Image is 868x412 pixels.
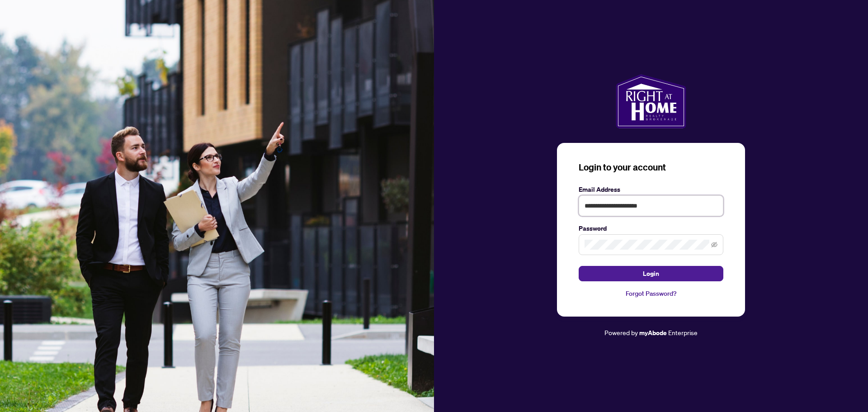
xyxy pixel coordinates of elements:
h3: Login to your account [579,161,723,174]
span: Powered by [604,328,638,336]
span: Login [643,266,659,281]
a: myAbode [639,328,667,338]
span: Enterprise [668,328,698,336]
button: Login [579,266,723,281]
img: ma-logo [616,74,686,128]
label: Email Address [579,185,723,194]
a: Forgot Password? [579,289,723,298]
label: Password [579,223,723,233]
span: eye-invisible [711,242,717,248]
